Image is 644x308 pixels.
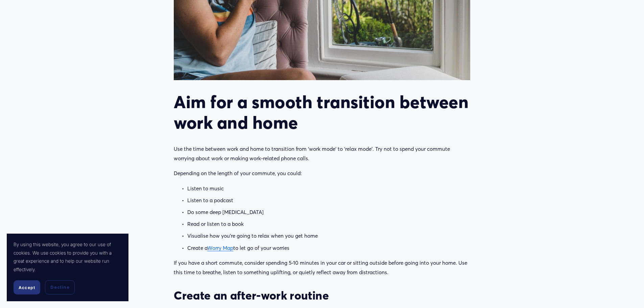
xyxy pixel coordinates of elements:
[187,196,470,205] p: Listen to a podcast
[187,243,470,253] p: Create a to let go of your worries
[14,280,40,294] button: Accept
[174,288,470,303] h3: Create an after-work routine
[7,234,128,301] section: Cookie banner
[174,92,470,133] h2: Aim for a smooth transition between work and home
[187,184,470,193] p: Listen to music
[19,285,35,290] span: Accept
[187,208,470,217] p: Do some deep [MEDICAL_DATA]
[14,240,122,274] p: By using this website, you agree to our use of cookies. We use cookies to provide you with a grea...
[50,284,69,290] span: Decline
[174,169,470,178] p: Depending on the length of your commute, you could:
[174,258,470,277] p: If you have a short commute, consider spending 5-10 minutes in your car or sitting outside before...
[45,280,75,294] button: Decline
[187,219,470,229] p: Read or listen to a book
[187,231,470,241] p: Visualise how you’re going to relax when you get home
[174,144,470,163] p: Use the time between work and home to transition from ‘work mode’ to ‘relax mode’. Try not to spe...
[207,245,233,251] a: Worry Map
